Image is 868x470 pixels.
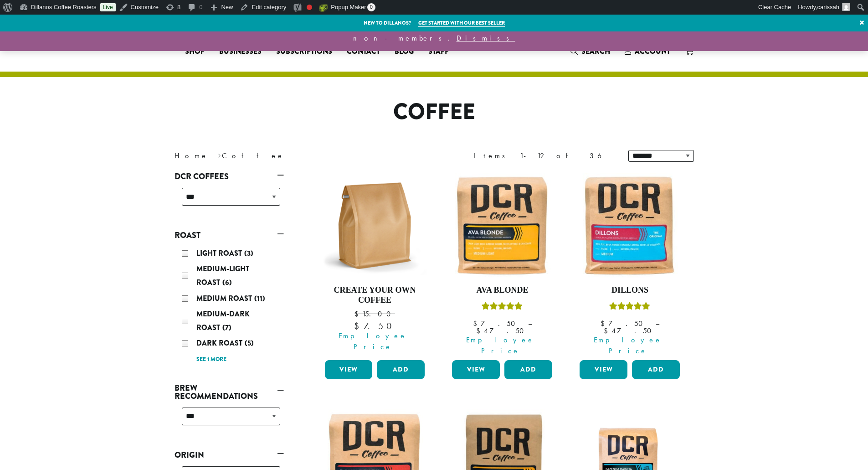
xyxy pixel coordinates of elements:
[635,46,670,57] span: Account
[367,3,375,11] span: 0
[323,173,427,356] a: Create Your Own Coffee $15.00 Employee Price
[185,46,205,57] span: Shop
[581,46,610,57] span: Search
[446,335,555,356] span: Employee Price
[450,173,555,278] img: Ava-Blonde-12oz-1-300x300.jpg
[322,173,427,278] img: 12oz-Label-Free-Bag-KRAFT-e1707417954251.png
[473,319,519,328] bdi: 7.50
[175,169,284,184] a: DCR Coffees
[175,380,284,404] a: Brew Recommendations
[577,173,682,356] a: DillonsRated 5.00 out of 5 Employee Price
[574,335,682,356] span: Employee Price
[577,173,682,278] img: Dillons-12oz-300x300.jpg
[196,338,245,348] span: Dark Roast
[307,5,312,10] div: Needs improvement
[563,44,617,59] a: Search
[580,360,627,379] a: View
[604,326,611,336] span: $
[476,326,484,336] span: $
[473,150,615,161] div: Items 1-12 of 36
[450,173,555,356] a: Ava BlondeRated 5.00 out of 5 Employee Price
[175,184,284,217] div: DCR Coffees
[196,309,250,333] span: Medium-Dark Roast
[168,99,701,125] h1: Coffee
[609,301,650,315] div: Rated 5.00 out of 5
[632,360,680,379] button: Add
[325,360,373,379] a: View
[222,277,232,288] span: (6)
[319,331,427,352] span: Employee Price
[196,355,226,364] a: See 1 more
[457,33,515,43] a: Dismiss
[244,248,253,258] span: (3)
[175,150,421,161] nav: Breadcrumb
[354,320,364,332] span: $
[175,227,284,243] a: Roast
[482,301,523,315] div: Rated 5.00 out of 5
[452,360,500,379] a: View
[601,319,647,328] bdi: 7.50
[254,293,265,304] span: (11)
[323,285,427,305] h4: Create Your Own Coffee
[175,447,284,463] a: Origin
[504,360,552,379] button: Add
[428,46,449,57] span: Staff
[354,309,362,319] span: $
[354,309,395,319] bdi: 15.00
[196,293,254,304] span: Medium Roast
[856,15,868,31] a: ×
[601,319,608,328] span: $
[377,360,425,379] button: Add
[245,338,254,348] span: (5)
[100,3,116,11] a: Live
[395,46,414,57] span: Blog
[656,319,659,328] span: –
[196,248,244,258] span: Light Roast
[175,404,284,436] div: Brew Recommendations
[178,44,212,59] a: Shop
[604,326,656,336] bdi: 47.50
[222,322,231,333] span: (7)
[817,4,839,10] span: carissah
[528,319,532,328] span: –
[577,285,682,295] h4: Dillons
[219,46,262,57] span: Businesses
[354,320,395,332] bdi: 7.50
[196,263,249,288] span: Medium-Light Roast
[276,46,332,57] span: Subscriptions
[218,147,221,161] span: ›
[347,46,380,57] span: Contact
[421,44,456,59] a: Staff
[476,326,528,336] bdi: 47.50
[175,151,208,160] a: Home
[450,285,555,295] h4: Ava Blonde
[473,319,481,328] span: $
[418,19,505,27] a: Get started with our best seller
[175,243,284,369] div: Roast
